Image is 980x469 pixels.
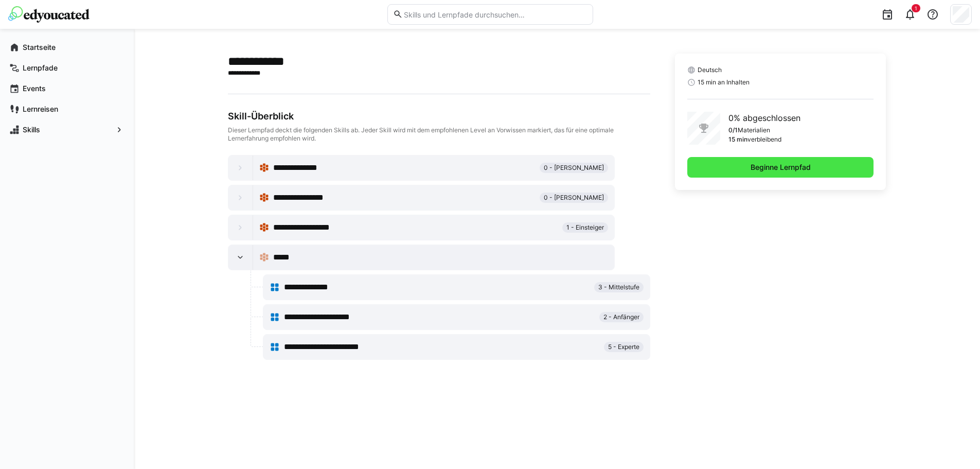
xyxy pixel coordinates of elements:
[738,126,770,134] p: Materialien
[915,5,917,11] span: 1
[228,111,650,122] div: Skill-Überblick
[403,10,587,19] input: Skills und Lernpfade durchsuchen…
[228,126,650,143] div: Dieser Lernpfad deckt die folgenden Skills ab. Jeder Skill wird mit dem empfohlenen Level an Vorw...
[687,157,874,178] button: Beginne Lernpfad
[566,223,604,232] span: 1 - Einsteiger
[728,112,800,124] p: 0% abgeschlossen
[728,126,738,134] p: 0/1
[608,343,639,351] span: 5 - Experte
[603,313,639,321] span: 2 - Anfänger
[728,135,747,144] p: 15 min
[544,194,604,202] span: 0 - [PERSON_NAME]
[749,162,812,172] span: Beginne Lernpfad
[698,66,722,74] span: Deutsch
[747,135,781,144] p: verbleibend
[544,164,604,172] span: 0 - [PERSON_NAME]
[698,78,750,86] span: 15 min an Inhalten
[598,283,639,291] span: 3 - Mittelstufe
